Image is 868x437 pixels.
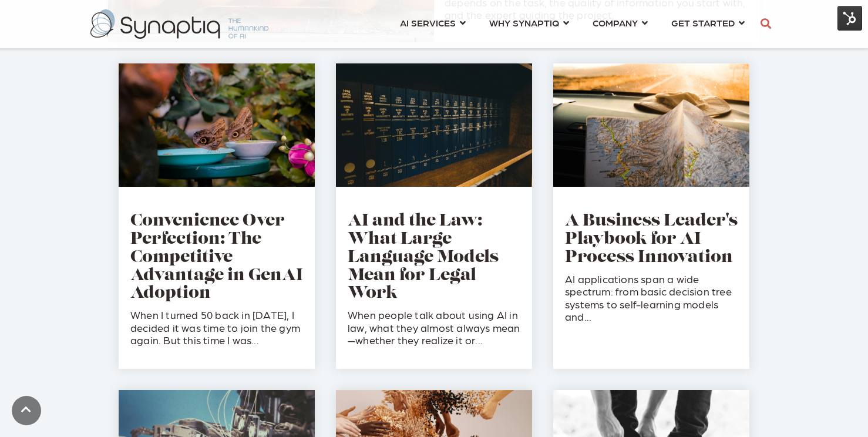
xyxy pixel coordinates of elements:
[565,213,738,266] a: A Business Leader's Playbook for AI Process Innovation
[348,308,520,347] p: When people talk about using AI in law, what they almost always mean—whether they realize it or...
[90,9,268,39] img: synaptiq logo-2
[489,15,559,31] span: WHY SYNAPTIQ
[400,12,466,33] a: AI SERVICES
[130,213,303,302] a: Convenience Over Perfection: The Competitive Advantage in GenAI Adoption
[671,15,735,31] span: GET STARTED
[593,15,638,31] span: COMPANY
[565,273,738,323] p: AI applications span a wide spectrum: from basic decision tree systems to self-learning models an...
[671,12,745,33] a: GET STARTED
[489,12,569,33] a: WHY SYNAPTIQ
[348,213,499,302] a: AI and the Law: What Large Language Models Mean for Legal Work
[388,3,756,45] nav: menu
[130,308,303,347] p: When I turned 50 back in [DATE], I decided it was time to join the gym again. But this time I was...
[837,6,862,31] img: HubSpot Tools Menu Toggle
[593,12,648,33] a: COMPANY
[400,15,456,31] span: AI SERVICES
